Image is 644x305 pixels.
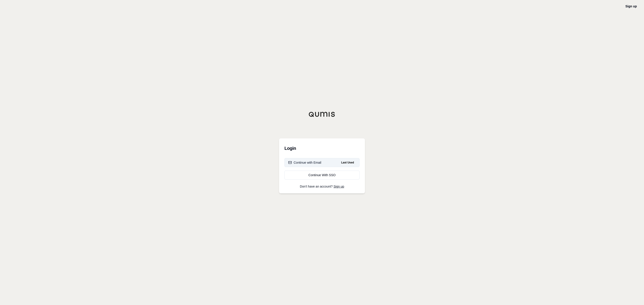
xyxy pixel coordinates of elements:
a: Sign up [625,4,637,8]
div: Continue With SSO [288,173,356,177]
h3: Login [284,144,360,153]
a: Continue With SSO [284,171,360,180]
button: Continue with EmailLast Used [284,158,360,167]
div: Continue with Email [288,160,321,165]
a: Sign up [334,185,344,188]
p: Don't have an account? [284,185,360,188]
img: Qumis [309,112,335,117]
span: Last Used [339,160,356,165]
